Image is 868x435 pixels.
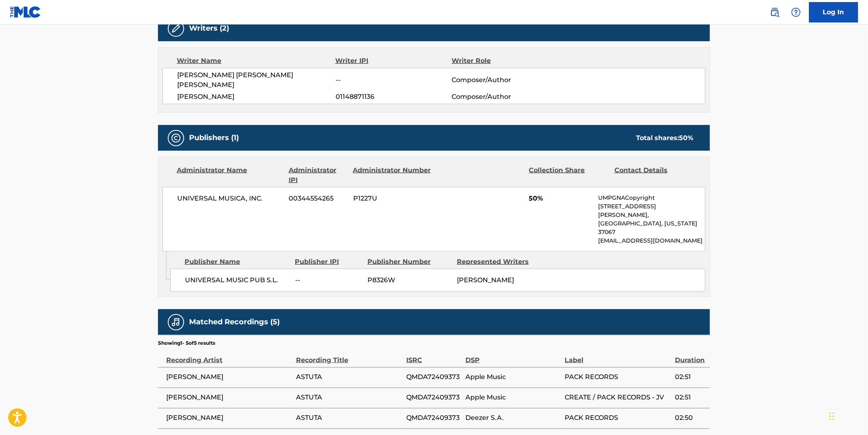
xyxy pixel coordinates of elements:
[336,92,452,102] span: 01148871136
[296,393,402,403] span: ASTUTA
[171,317,181,327] img: Matched Recordings
[465,393,561,403] span: Apple Music
[353,194,432,203] span: P1227U
[465,347,561,365] div: DSP
[296,347,402,365] div: Recording Title
[406,413,461,423] span: QMDA72409373
[565,393,671,403] span: CREATE / PACK RECORDS - JV
[296,373,402,382] span: ASTUTA
[599,194,705,202] p: UMPGNACopyright
[406,347,461,365] div: ISRC
[636,133,694,143] div: Total shares:
[770,7,780,17] img: search
[457,257,540,267] div: Represented Writers
[336,75,452,85] span: --
[614,165,694,185] div: Contact Details
[158,339,215,347] p: Showing 1 - 5 of 5 results
[452,75,557,85] span: Composer/Author
[295,257,361,267] div: Publisher IPI
[809,2,858,22] a: Log In
[675,393,706,403] span: 02:51
[296,413,402,423] span: ASTUTA
[367,257,451,267] div: Publisher Number
[171,133,181,143] img: Publishers
[367,275,451,285] span: P8326W
[185,257,289,267] div: Publisher Name
[767,4,783,20] a: Public Search
[529,165,608,185] div: Collection Share
[406,373,461,382] span: QMDA72409373
[599,219,705,236] p: [GEOGRAPHIC_DATA], [US_STATE] 37067
[529,194,592,203] span: 50%
[830,404,835,428] div: Drag
[295,275,361,285] span: --
[791,7,801,17] img: help
[452,92,557,102] span: Composer/Author
[185,275,289,285] span: UNIVERSAL MUSIC PUB S.L.
[675,413,706,423] span: 02:50
[177,70,336,90] span: [PERSON_NAME] [PERSON_NAME] [PERSON_NAME]
[565,347,671,365] div: Label
[189,24,229,33] h5: Writers (2)
[565,413,671,423] span: PACK RECORDS
[289,194,347,203] span: 00344554265
[189,133,239,143] h5: Publishers (1)
[10,6,41,18] img: MLC Logo
[177,56,336,66] div: Writer Name
[166,373,292,382] span: [PERSON_NAME]
[827,396,868,435] iframe: Chat Widget
[457,276,514,284] span: [PERSON_NAME]
[353,165,432,185] div: Administrator Number
[465,373,561,382] span: Apple Music
[675,347,706,365] div: Duration
[166,413,292,423] span: [PERSON_NAME]
[177,92,336,102] span: [PERSON_NAME]
[336,56,452,66] div: Writer IPI
[565,373,671,382] span: PACK RECORDS
[189,317,280,327] h5: Matched Recordings (5)
[599,202,705,219] p: [STREET_ADDRESS][PERSON_NAME],
[599,236,705,245] p: [EMAIL_ADDRESS][DOMAIN_NAME]
[788,4,804,20] div: Help
[166,393,292,403] span: [PERSON_NAME]
[406,393,461,403] span: QMDA72409373
[166,347,292,365] div: Recording Artist
[452,56,557,66] div: Writer Role
[171,24,181,33] img: Writers
[289,165,347,185] div: Administrator IPI
[679,134,694,142] span: 50 %
[675,373,706,382] span: 02:51
[177,194,283,203] span: UNIVERSAL MUSICA, INC.
[177,165,283,185] div: Administrator Name
[465,413,561,423] span: Deezer S.A.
